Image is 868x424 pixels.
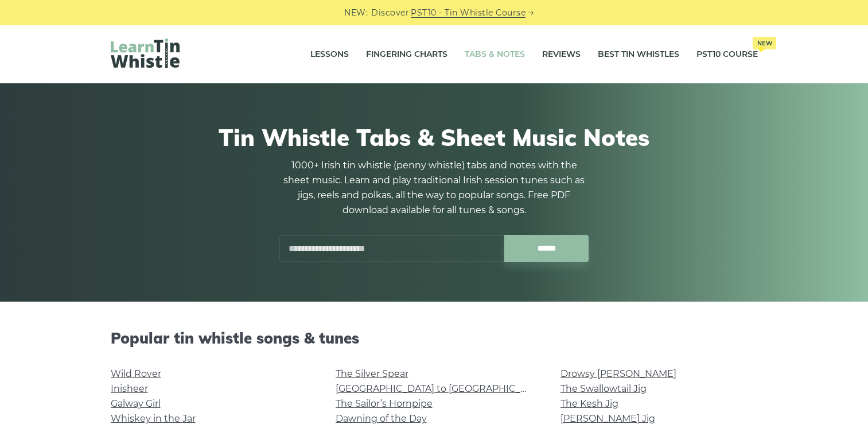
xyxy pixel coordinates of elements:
[310,40,349,69] a: Lessons
[336,368,408,379] a: The Silver Spear
[560,398,618,409] a: The Kesh Jig
[336,398,433,409] a: The Sailor’s Hornpipe
[336,413,427,424] a: Dawning of the Day
[560,413,655,424] a: [PERSON_NAME] Jig
[336,383,547,394] a: [GEOGRAPHIC_DATA] to [GEOGRAPHIC_DATA]
[465,40,525,69] a: Tabs & Notes
[366,40,447,69] a: Fingering Charts
[753,37,776,49] span: New
[111,124,758,151] h1: Tin Whistle Tabs & Sheet Music Notes
[598,40,679,69] a: Best Tin Whistles
[279,158,589,218] p: 1000+ Irish tin whistle (penny whistle) tabs and notes with the sheet music. Learn and play tradi...
[560,383,647,394] a: The Swallowtail Jig
[111,329,758,347] h2: Popular tin whistle songs & tunes
[111,38,180,68] img: LearnTinWhistle.com
[111,398,161,409] a: Galway Girl
[542,40,581,69] a: Reviews
[696,40,758,69] a: PST10 CourseNew
[111,368,161,379] a: Wild Rover
[111,413,196,424] a: Whiskey in the Jar
[111,383,148,394] a: Inisheer
[560,368,676,379] a: Drowsy [PERSON_NAME]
